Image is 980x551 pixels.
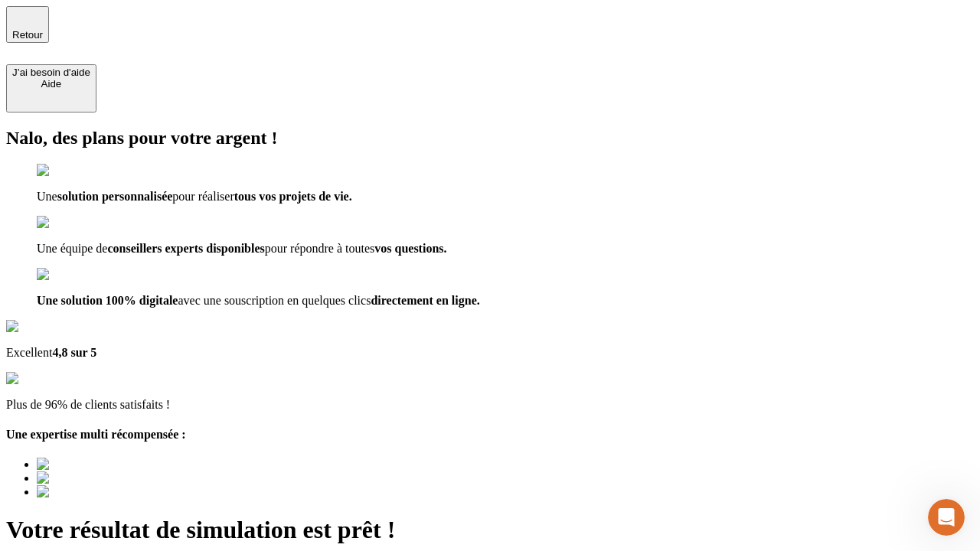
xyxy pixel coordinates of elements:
[6,398,974,412] p: Plus de 96% de clients satisfaits !
[37,294,178,307] span: Une solution 100% digitale
[178,294,371,307] span: avec une souscription en quelques clics
[6,320,95,334] img: Google Review
[12,67,90,78] div: J’ai besoin d'aide
[371,294,479,307] span: directement en ligne.
[6,428,974,442] h4: Une expertise multi récompensée :
[57,190,173,203] span: solution personnalisée
[37,242,107,255] span: Une équipe de
[374,242,446,255] span: vos questions.
[234,190,352,203] span: tous vos projets de vie.
[265,242,375,255] span: pour répondre à toutes
[107,242,264,255] span: conseillers experts disponibles
[6,372,82,386] img: reviews stars
[6,64,96,112] button: J’ai besoin d'aideAide
[172,190,234,203] span: pour réaliser
[12,78,90,90] div: Aide
[52,346,96,359] span: 4,8 sur 5
[928,499,965,536] iframe: Intercom live chat
[37,268,103,282] img: checkmark
[12,29,43,41] span: Retour
[37,485,178,499] img: Best savings advice award
[6,128,974,148] h2: Nalo, des plans pour votre argent !
[6,516,974,544] h1: Votre résultat de simulation est prêt !
[37,458,178,471] img: Best savings advice award
[37,164,103,178] img: checkmark
[37,216,103,230] img: checkmark
[37,190,57,203] span: Une
[6,6,49,43] button: Retour
[37,471,178,485] img: Best savings advice award
[6,346,52,359] span: Excellent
